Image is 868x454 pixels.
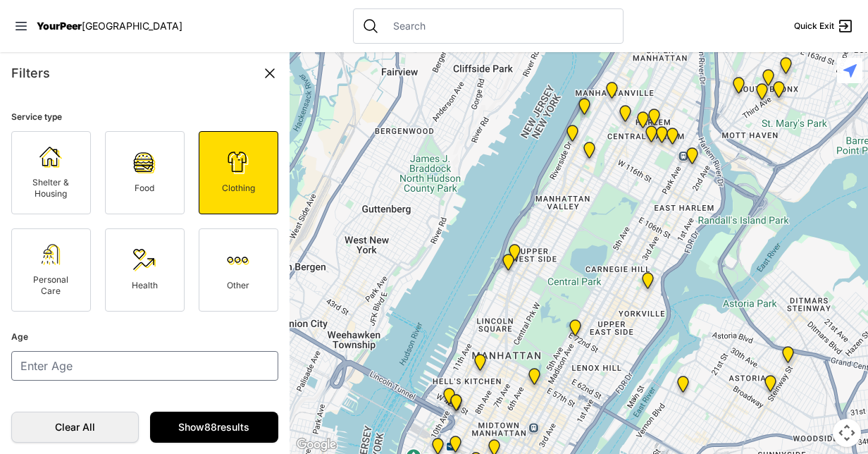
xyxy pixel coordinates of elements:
span: Service type [11,111,62,122]
span: Food [135,183,154,193]
div: Ford Hall [558,119,587,153]
span: Clear All [26,420,124,434]
button: Map camera controls [833,419,861,447]
span: Other [227,280,249,290]
div: Uptown/Harlem DYCD Youth Drop-in Center [628,106,657,140]
div: 9th Avenue Drop-in Center [466,348,495,382]
span: Clothing [222,183,255,193]
a: Open this area in Google Maps (opens a new window) [293,436,340,454]
div: Manhattan [561,314,590,348]
a: Quick Exit [794,18,854,35]
input: Enter Age [11,351,278,381]
a: Clear All [11,412,139,443]
a: Show88results [150,412,278,443]
a: YourPeer[GEOGRAPHIC_DATA] [37,22,182,30]
div: Fancy Thrift Shop [669,370,697,404]
a: Personal Care [11,228,91,312]
span: Personal Care [33,274,68,296]
div: Avenue Church [633,266,662,300]
a: Health [105,228,185,312]
span: YourPeer [37,20,82,32]
a: Clothing [199,131,278,214]
div: Manhattan [640,103,669,137]
div: Manhattan [647,121,676,154]
span: Filters [11,66,50,80]
div: The PILLARS – Holistic Recovery Support [611,99,640,133]
div: New York [435,382,464,416]
div: Metro Baptist Church [442,388,471,422]
div: East Harlem [658,122,687,156]
div: The Cathedral Church of St. John the Divine [575,136,604,170]
a: Other [199,228,278,312]
a: Shelter & Housing [11,131,91,214]
span: Quick Exit [794,20,834,32]
div: Pathways Adult Drop-In Program [500,238,529,272]
span: Age [11,331,28,342]
div: Manhattan [570,92,599,126]
span: Shelter & Housing [32,177,69,199]
input: Search [385,19,614,33]
img: Google [293,436,340,454]
div: The Bronx Pride Center [764,75,793,109]
div: Harm Reduction Center [724,71,753,105]
div: Main Location [678,142,707,176]
div: Bronx Youth Center (BYC) [771,51,800,85]
span: Health [132,280,158,290]
span: [GEOGRAPHIC_DATA] [82,20,182,32]
div: The Bronx [754,63,783,97]
a: Food [105,131,185,214]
